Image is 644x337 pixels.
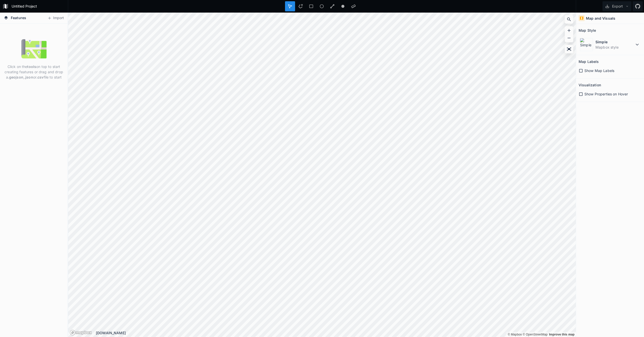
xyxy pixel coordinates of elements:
[595,39,634,45] dt: Simple
[508,333,522,336] a: Mapbox
[549,333,575,336] a: Map feedback
[70,330,92,335] a: Mapbox logo
[595,45,634,50] dd: Mapbox style
[11,15,26,20] span: Features
[584,91,628,97] span: Show Properties on Hover
[24,75,33,79] strong: .json
[27,64,36,69] strong: tools
[36,75,44,79] strong: .csv
[579,81,601,89] h2: Visualization
[4,64,64,80] p: Click on the on top to start creating features or drag and drop a , or file to start
[579,58,599,65] h2: Map Labels
[584,68,614,73] span: Show Map Labels
[523,333,548,336] a: OpenStreetMap
[579,26,596,34] h2: Map Style
[580,38,593,51] img: Simple
[586,16,615,21] h4: Map and Visuals
[96,330,576,335] div: [DOMAIN_NAME]
[45,14,66,22] button: Import
[8,75,23,79] strong: .geojson
[602,1,631,11] button: Export
[21,36,47,61] img: empty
